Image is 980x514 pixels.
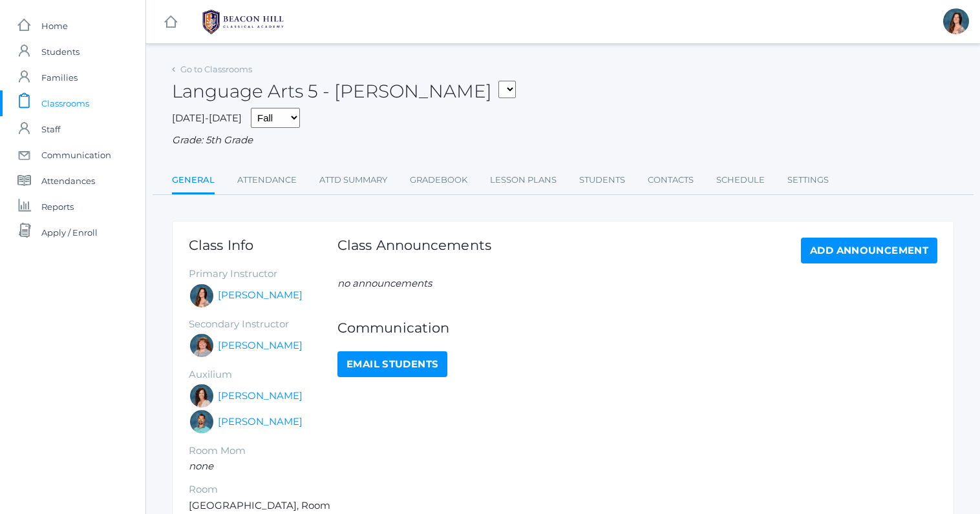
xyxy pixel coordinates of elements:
[490,167,557,193] a: Lesson Plans
[41,116,60,142] span: Staff
[648,167,694,193] a: Contacts
[189,409,215,435] div: Westen Taylor
[787,167,829,193] a: Settings
[218,389,303,404] a: [PERSON_NAME]
[218,288,303,303] a: [PERSON_NAME]
[237,167,297,193] a: Attendance
[189,369,337,380] h5: Auxilium
[189,383,215,409] div: Cari Burke
[180,64,252,74] a: Go to Classrooms
[943,8,969,34] div: Rebecca Salazar
[172,167,215,195] a: General
[579,167,625,193] a: Students
[172,81,516,101] h2: Language Arts 5 - [PERSON_NAME]
[218,415,303,429] a: [PERSON_NAME]
[172,112,242,124] span: [DATE]-[DATE]
[189,484,337,495] h5: Room
[172,133,954,148] div: Grade: 5th Grade
[319,167,387,193] a: Attd Summary
[41,13,68,39] span: Home
[189,269,337,280] h5: Primary Instructor
[337,351,447,377] a: Email Students
[189,283,215,309] div: Rebecca Salazar
[195,6,292,38] img: BHCALogos-05-308ed15e86a5a0abce9b8dd61676a3503ac9727e845dece92d48e8588c001991.png
[337,238,491,260] h1: Class Announcements
[41,168,95,194] span: Attendances
[337,277,432,289] em: no announcements
[41,142,111,168] span: Communication
[189,333,215,358] div: Sarah Bence
[189,460,213,472] em: none
[716,167,765,193] a: Schedule
[189,446,337,457] h5: Room Mom
[41,39,80,65] span: Students
[41,194,74,220] span: Reports
[801,238,937,263] a: Add Announcement
[189,319,337,330] h5: Secondary Instructor
[41,90,89,116] span: Classrooms
[189,238,337,252] h1: Class Info
[41,220,98,245] span: Apply / Enroll
[41,65,78,90] span: Families
[410,167,467,193] a: Gradebook
[337,320,937,335] h1: Communication
[218,338,303,353] a: [PERSON_NAME]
